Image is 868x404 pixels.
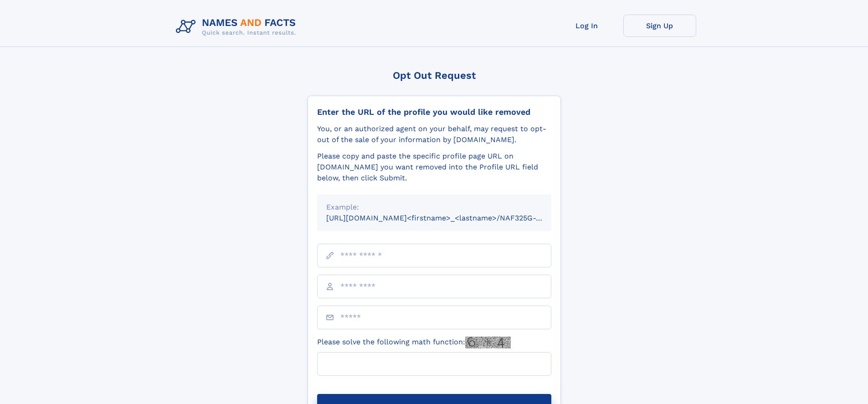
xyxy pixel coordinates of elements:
[326,214,569,222] small: [URL][DOMAIN_NAME]<firstname>_<lastname>/NAF325G-xxxxxxxx
[550,15,623,37] a: Log In
[308,70,561,81] div: Opt Out Request
[326,202,542,213] div: Example:
[317,337,511,348] label: Please solve the following math function:
[623,15,696,37] a: Sign Up
[317,151,551,184] div: Please copy and paste the specific profile page URL on [DOMAIN_NAME] you want removed into the Pr...
[172,15,303,39] img: Logo Names and Facts
[317,123,551,145] div: You, or an authorized agent on your behalf, may request to opt-out of the sale of your informatio...
[317,107,551,117] div: Enter the URL of the profile you would like removed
